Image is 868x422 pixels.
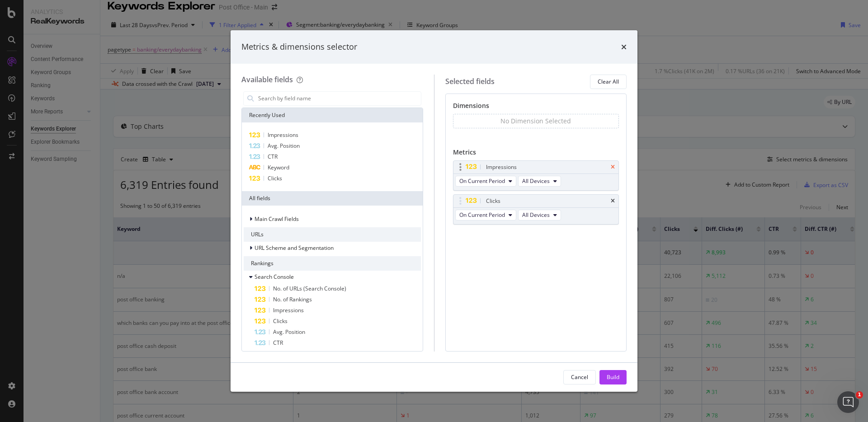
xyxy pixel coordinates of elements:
[453,101,619,114] div: Dimensions
[273,295,312,303] span: No. of Rankings
[522,211,550,219] span: All Devices
[518,210,561,220] button: All Devices
[244,256,421,271] div: Rankings
[241,75,293,84] div: Available fields
[231,30,637,392] div: modal
[486,163,517,172] div: Impressions
[500,117,571,126] div: No Dimension Selected
[486,197,500,206] div: Clicks
[453,160,619,191] div: ImpressionstimesOn Current PeriodAll Devices
[268,131,298,139] span: Impressions
[599,370,627,384] button: Build
[598,78,619,85] div: Clear All
[455,210,516,220] button: On Current Period
[571,373,588,381] div: Cancel
[273,285,346,292] span: No. of URLs (Search Console)
[453,194,619,225] div: ClickstimesOn Current PeriodAll Devices
[611,198,615,204] div: times
[856,391,863,399] span: 1
[459,211,505,219] span: On Current Period
[268,164,289,171] span: Keyword
[268,174,282,182] span: Clicks
[459,177,505,185] span: On Current Period
[255,273,294,281] span: Search Console
[255,244,334,252] span: URL Scheme and Segmentation
[273,339,283,347] span: CTR
[837,391,859,413] iframe: Intercom live chat
[273,328,305,336] span: Avg. Position
[255,215,299,223] span: Main Crawl Fields
[445,76,495,87] div: Selected fields
[621,41,627,53] div: times
[268,153,278,160] span: CTR
[455,176,516,187] button: On Current Period
[611,164,615,170] div: times
[273,306,304,314] span: Impressions
[241,41,357,53] div: Metrics & dimensions selector
[590,75,627,89] button: Clear All
[522,177,550,185] span: All Devices
[244,227,421,242] div: URLs
[518,176,561,187] button: All Devices
[268,142,300,150] span: Avg. Position
[607,373,619,381] div: Build
[453,148,619,160] div: Metrics
[257,92,421,105] input: Search by field name
[563,370,596,384] button: Cancel
[242,108,423,122] div: Recently Used
[273,317,288,325] span: Clicks
[242,191,423,206] div: All fields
